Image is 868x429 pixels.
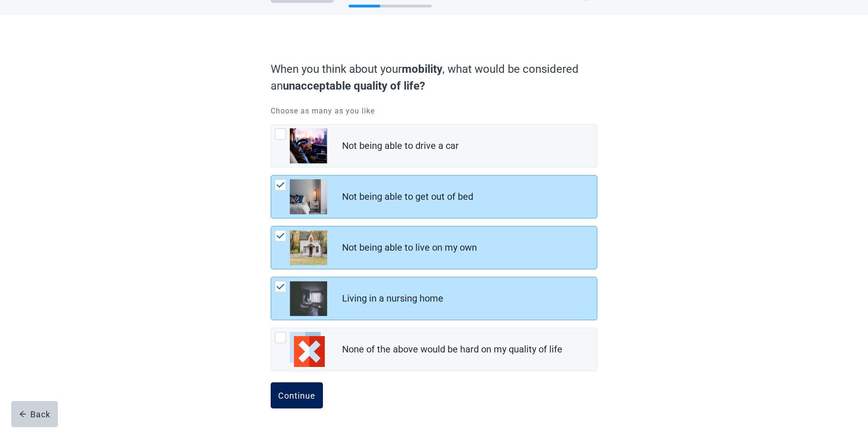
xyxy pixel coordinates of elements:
div: Not being able to get out of bed, checkbox, checked [271,175,597,218]
button: arrow-leftBack [11,401,58,427]
button: Continue [271,382,323,408]
div: Not being able to live on my own [342,241,477,254]
div: None of the above would be hard on my quality of life [342,343,562,356]
div: Continue [278,391,315,400]
span: arrow-left [19,410,27,418]
p: Choose as many as you like [271,105,597,117]
label: When you think about your , what would be considered an [271,61,593,94]
div: Not being able to live on my own, checkbox, checked [271,226,597,269]
div: Living in a nursing home [342,292,443,305]
div: Living in a nursing home, checkbox, checked [271,277,597,320]
div: Not being able to drive a car, checkbox, not checked [271,124,597,168]
strong: unacceptable quality of life? [283,79,425,92]
div: Not being able to drive a car [342,139,459,153]
div: Not being able to get out of bed [342,190,473,204]
div: Back [19,409,50,419]
strong: mobility [402,63,442,76]
div: None of the above would be hard on my quality of life, checkbox, not checked [271,328,597,371]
